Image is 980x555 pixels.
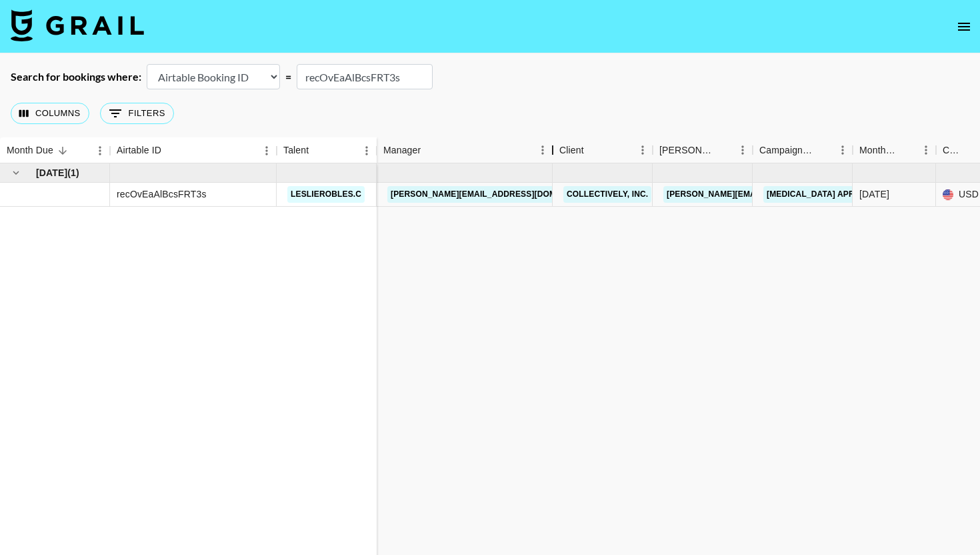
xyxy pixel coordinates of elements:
div: [PERSON_NAME] [659,137,714,163]
div: Month Due [859,137,897,163]
button: Menu [633,140,653,160]
button: Sort [714,141,733,159]
button: Sort [814,141,833,159]
div: Apr '25 [859,187,889,201]
button: Menu [257,141,277,161]
button: Select columns [11,103,89,124]
button: Show filters [100,103,174,124]
a: [PERSON_NAME][EMAIL_ADDRESS][DOMAIN_NAME] [663,186,881,203]
button: open drawer [951,13,977,40]
a: Collectively, Inc. [563,186,651,203]
div: Talent [277,137,377,163]
button: Menu [916,140,936,160]
div: Manager [377,137,553,163]
button: Menu [357,141,377,161]
div: Currency [943,137,964,163]
a: [MEDICAL_DATA] April UGC OTC Campaign [763,186,951,203]
div: Month Due [7,137,53,163]
div: = [285,70,291,83]
div: Airtable ID [110,137,277,163]
button: Sort [309,141,327,160]
div: Campaign (Type) [753,137,853,163]
div: Talent [283,137,309,163]
button: Sort [897,141,916,159]
a: leslierobles.c [287,186,365,203]
button: Sort [161,141,180,160]
div: Month Due [853,137,936,163]
button: Sort [584,141,603,159]
button: Sort [421,141,439,159]
span: ( 1 ) [67,166,79,179]
button: Menu [90,141,110,161]
span: [DATE] [36,166,67,179]
a: [PERSON_NAME][EMAIL_ADDRESS][DOMAIN_NAME] [387,186,605,203]
button: hide children [7,163,25,182]
button: Menu [533,140,553,160]
div: Campaign (Type) [759,137,814,163]
div: Airtable ID [117,137,161,163]
button: Menu [733,140,753,160]
div: Client [559,137,584,163]
div: Client [553,137,653,163]
img: Grail Talent [11,9,144,41]
div: Booker [653,137,753,163]
button: Sort [53,141,72,160]
div: Manager [383,137,421,163]
div: recOvEaAlBcsFRT3s [117,187,207,201]
div: Search for bookings where: [11,70,141,83]
button: Menu [833,140,853,160]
